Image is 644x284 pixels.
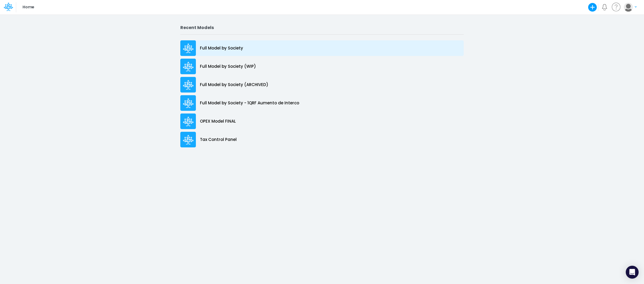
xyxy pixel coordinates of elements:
a: Full Model by Society (WIP) [180,57,464,76]
p: Home [23,4,34,10]
a: Tax Control Panel [180,130,464,149]
p: Full Model by Society - 1QRF Aumento de Interco [200,100,299,106]
p: Tax Control Panel [200,137,237,143]
a: Full Model by Society (ARCHIVED) [180,76,464,94]
a: OPEX Model FINAL [180,112,464,130]
a: Notifications [601,4,608,10]
p: Full Model by Society (WIP) [200,63,256,70]
h2: Recent Models [180,25,464,30]
p: Full Model by Society (ARCHIVED) [200,82,268,88]
a: Full Model by Society - 1QRF Aumento de Interco [180,94,464,112]
div: Open Intercom Messenger [626,266,639,279]
p: Full Model by Society [200,45,243,51]
p: OPEX Model FINAL [200,118,236,125]
a: Full Model by Society [180,39,464,57]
